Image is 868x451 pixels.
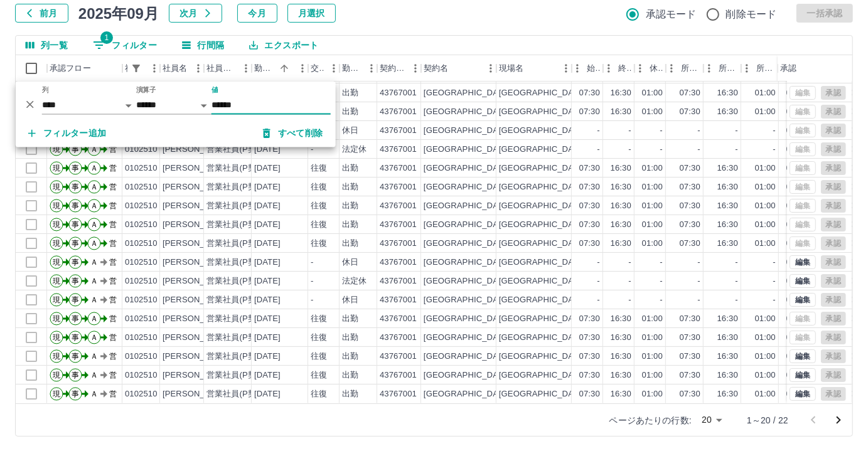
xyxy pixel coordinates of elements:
[342,106,358,118] div: 出勤
[642,200,663,212] div: 01:00
[790,368,816,382] button: 編集
[629,125,631,137] div: -
[698,125,700,137] div: -
[342,181,358,193] div: 出勤
[90,164,98,172] text: Ａ
[406,59,425,78] button: メニュー
[53,220,60,229] text: 現
[680,181,700,193] div: 07:30
[342,313,358,325] div: 出勤
[380,181,417,193] div: 43767001
[579,87,600,99] div: 07:30
[380,219,417,231] div: 43767001
[579,238,600,250] div: 07:30
[311,181,327,193] div: 往復
[109,295,117,304] text: 営
[499,87,749,99] div: [GEOGRAPHIC_DATA]立[PERSON_NAME][GEOGRAPHIC_DATA]
[380,125,417,137] div: 43767001
[163,257,231,268] div: [PERSON_NAME]
[424,125,510,137] div: [GEOGRAPHIC_DATA]
[21,95,40,114] button: 削除
[755,87,776,99] div: 01:00
[109,164,117,172] text: 営
[342,144,367,156] div: 法定休
[597,294,600,306] div: -
[254,275,281,287] div: [DATE]
[736,144,738,156] div: -
[53,277,60,285] text: 現
[254,55,276,82] div: 勤務日
[756,55,776,82] div: 所定休憩
[206,181,267,193] div: 営業社員(P契約)
[125,219,158,231] div: 0102510
[125,313,158,325] div: 0102510
[287,4,336,23] button: 月選択
[587,55,601,82] div: 始業
[424,238,510,250] div: [GEOGRAPHIC_DATA]
[579,162,600,174] div: 07:30
[611,238,631,250] div: 16:30
[597,275,600,287] div: -
[424,162,510,174] div: [GEOGRAPHIC_DATA]
[611,87,631,99] div: 16:30
[206,257,267,268] div: 営業社員(P契約)
[611,219,631,231] div: 16:30
[206,200,267,212] div: 営業社員(P契約)
[680,313,700,325] div: 07:30
[755,106,776,118] div: 01:00
[755,162,776,174] div: 01:00
[380,55,406,82] div: 契約コード
[698,144,700,156] div: -
[629,294,631,306] div: -
[206,55,237,82] div: 社員区分
[342,162,358,174] div: 出勤
[380,257,417,268] div: 43767001
[499,181,749,193] div: [GEOGRAPHIC_DATA]立[PERSON_NAME][GEOGRAPHIC_DATA]
[53,295,60,304] text: 現
[424,55,448,82] div: 契約名
[786,313,807,325] div: 09:00
[340,55,377,82] div: 勤務区分
[311,55,324,82] div: 交通費
[342,219,358,231] div: 出勤
[72,164,79,172] text: 事
[125,144,158,156] div: 0102510
[786,238,807,250] div: 09:00
[169,4,222,23] button: 次月
[53,201,60,210] text: 現
[717,162,738,174] div: 16:30
[127,60,145,77] div: 1件のフィルターを適用中
[53,183,60,191] text: 現
[90,258,98,267] text: Ａ
[125,200,158,212] div: 0102510
[380,106,417,118] div: 43767001
[611,181,631,193] div: 16:30
[254,181,281,193] div: [DATE]
[790,293,816,307] button: 編集
[698,294,700,306] div: -
[704,55,741,82] div: 所定終業
[342,125,358,137] div: 休日
[342,238,358,250] div: 出勤
[424,200,510,212] div: [GEOGRAPHIC_DATA]
[650,55,663,82] div: 休憩
[311,257,313,268] div: -
[254,144,281,156] div: [DATE]
[826,408,851,433] button: 次のページへ
[680,106,700,118] div: 07:30
[786,181,807,193] div: 09:00
[206,313,267,325] div: 営業社員(P契約)
[717,238,738,250] div: 16:30
[790,255,816,269] button: 編集
[773,257,776,268] div: -
[660,125,663,137] div: -
[122,55,160,82] div: 社員番号
[786,106,807,118] div: 09:00
[698,275,700,287] div: -
[53,258,60,267] text: 現
[136,85,156,95] label: 演算子
[629,144,631,156] div: -
[697,411,727,429] div: 20
[90,295,98,304] text: Ａ
[145,59,164,78] button: メニュー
